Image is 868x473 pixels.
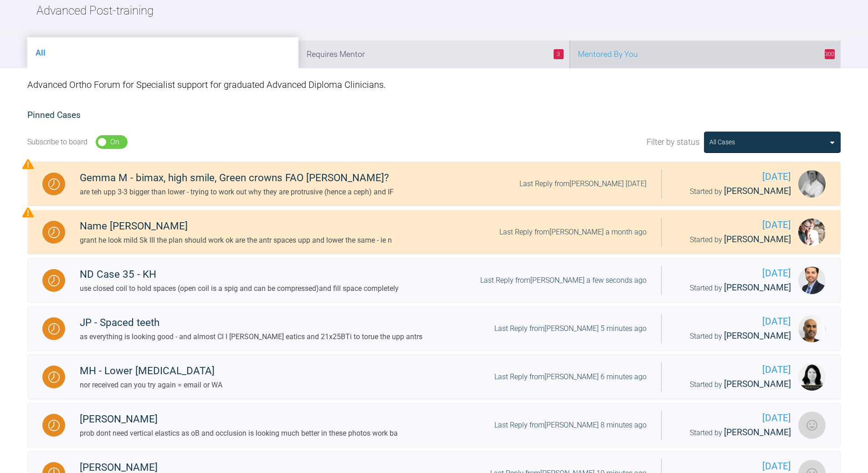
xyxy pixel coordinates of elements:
[48,323,60,335] img: Waiting
[36,1,154,20] h2: Advanced Post-training
[519,178,647,190] div: Last Reply from [PERSON_NAME] [DATE]
[48,371,60,383] img: Waiting
[676,314,791,329] span: [DATE]
[676,362,791,377] span: [DATE]
[676,169,791,184] span: [DATE]
[80,315,422,331] div: JP - Spaced teeth
[48,275,60,286] img: Waiting
[724,331,791,341] span: [PERSON_NAME]
[499,226,647,238] div: Last Reply from [PERSON_NAME] a month ago
[22,207,34,218] img: Priority
[27,37,298,68] li: All
[798,170,826,198] img: Darren Cromey
[80,331,422,343] div: as everything is looking good - and almost Cl I [PERSON_NAME] eatics and 21x25BTi to torue the up...
[798,219,826,246] img: Grant McAree
[48,420,60,431] img: Waiting
[80,234,392,246] div: grant he look mild Sk III the plan should work ok are the antr spaces upp and lower the same - ie n
[80,186,394,198] div: are teh upp 3-3 bigger than lower - trying to work out why they are protrusive (hence a ceph) and IF
[80,411,398,427] div: [PERSON_NAME]
[494,419,647,431] div: Last Reply from [PERSON_NAME] 8 minutes ago
[554,49,564,59] span: 3
[676,233,791,247] div: Started by
[27,306,841,351] a: WaitingJP - Spaced teethas everything is looking good - and almost Cl I [PERSON_NAME] eatics and ...
[22,158,34,170] img: Priority
[494,371,647,383] div: Last Reply from [PERSON_NAME] 6 minutes ago
[676,184,791,198] div: Started by
[825,49,835,59] span: 300
[647,136,699,149] span: Filter by status
[798,267,826,294] img: Neeraj Diddee
[80,427,398,439] div: prob dont need vertical elastics as oB and occlusion is looking much better in these photos work ba
[724,427,791,437] span: [PERSON_NAME]
[676,218,791,233] span: [DATE]
[80,363,222,379] div: MH - Lower [MEDICAL_DATA]
[80,379,222,391] div: nor received can you try again = email or WA
[27,403,841,448] a: Waiting[PERSON_NAME]prob dont need vertical elastics as oB and occlusion is looking much better i...
[80,218,392,234] div: Name [PERSON_NAME]
[110,136,119,148] div: On
[298,41,570,68] li: Requires Mentor
[80,283,399,295] div: use closed coil to hold spaces (open coil is a spig and can be compressed)and fill space completely
[798,412,826,439] img: Eamon OReilly
[798,315,826,342] img: farook patel
[48,227,60,238] img: Waiting
[27,108,841,122] h2: Pinned Cases
[709,137,735,147] div: All Cases
[570,41,841,68] li: Mentored By You
[724,186,791,196] span: [PERSON_NAME]
[724,282,791,293] span: [PERSON_NAME]
[27,355,841,399] a: WaitingMH - Lower [MEDICAL_DATA]nor received can you try again = email or WALast Reply from[PERSO...
[724,379,791,389] span: [PERSON_NAME]
[676,329,791,343] div: Started by
[80,266,399,283] div: ND Case 35 - KH
[676,426,791,440] div: Started by
[676,377,791,392] div: Started by
[494,323,647,335] div: Last Reply from [PERSON_NAME] 5 minutes ago
[676,411,791,426] span: [DATE]
[676,266,791,281] span: [DATE]
[80,170,394,186] div: Gemma M - bimax, high smile, Green crowns FAO [PERSON_NAME]?
[48,178,60,190] img: Waiting
[27,68,841,101] div: Advanced Ortho Forum for Specialist support for graduated Advanced Diploma Clinicians.
[798,363,826,391] img: Hooria Olsen
[27,210,841,254] a: WaitingName [PERSON_NAME]grant he look mild Sk III the plan should work ok are the antr spaces up...
[724,234,791,244] span: [PERSON_NAME]
[676,281,791,295] div: Started by
[27,136,87,148] div: Subscribe to board
[27,258,841,303] a: WaitingND Case 35 - KHuse closed coil to hold spaces (open coil is a spig and can be compressed)a...
[480,275,647,286] div: Last Reply from [PERSON_NAME] a few seconds ago
[27,162,841,206] a: WaitingGemma M - bimax, high smile, Green crowns FAO [PERSON_NAME]?are teh upp 3-3 bigger than lo...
